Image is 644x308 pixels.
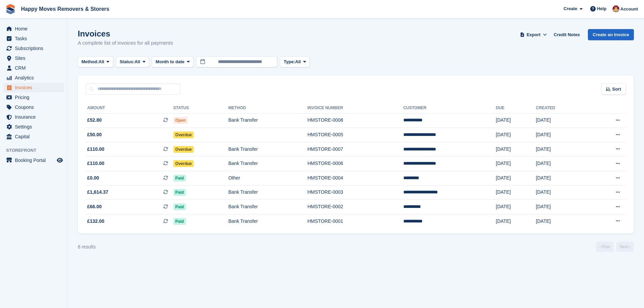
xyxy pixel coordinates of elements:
td: HMSTORE-0005 [307,128,403,142]
span: CRM [15,63,55,73]
span: Account [620,6,638,13]
td: [DATE] [536,171,588,186]
td: [DATE] [496,214,536,228]
span: Invoices [15,83,55,92]
td: HMSTORE-0008 [307,113,403,128]
span: Subscriptions [15,44,55,53]
td: [DATE] [536,214,588,228]
span: £66.00 [87,203,102,210]
th: Invoice Number [307,103,403,114]
td: Bank Transfer [228,113,307,128]
th: Created [536,103,588,114]
img: Steven Fry [613,5,619,12]
span: Sites [15,53,55,63]
span: All [135,58,140,65]
td: [DATE] [536,113,588,128]
a: Happy Moves Removers & Storers [18,3,112,15]
nav: Page [595,242,635,252]
td: [DATE] [496,185,536,200]
a: menu [3,122,64,132]
span: Insurance [15,112,55,122]
td: HMSTORE-0002 [307,200,403,214]
span: £1,614.37 [87,189,108,196]
a: menu [3,24,64,33]
a: menu [3,112,64,122]
th: Status [173,103,229,114]
span: Settings [15,122,55,132]
th: Amount [86,103,173,114]
button: Export [519,29,548,40]
span: £0.00 [87,174,99,182]
td: Bank Transfer [228,157,307,171]
td: [DATE] [496,142,536,157]
button: Method: All [78,56,113,68]
span: Overdue [173,132,194,138]
a: Next [616,242,634,252]
span: Create [564,5,577,12]
span: Home [15,24,55,33]
span: Export [527,31,541,38]
span: Coupons [15,102,55,112]
h1: Invoices [78,29,173,38]
span: Status: [120,58,135,65]
span: Paid [173,218,186,225]
a: menu [3,63,64,73]
span: Help [597,5,606,12]
img: stora-icon-8386f47178a22dfd0bd8f6a31ec36ba5ce8667c1dd55bd0f319d3a0aa187defe.svg [5,4,16,14]
td: HMSTORE-0006 [307,157,403,171]
td: [DATE] [536,200,588,214]
a: menu [3,44,64,53]
a: menu [3,93,64,102]
td: [DATE] [536,157,588,171]
a: menu [3,34,64,43]
span: £110.00 [87,146,104,153]
td: HMSTORE-0007 [307,142,403,157]
td: [DATE] [496,128,536,142]
th: Method [228,103,307,114]
span: Open [173,117,188,124]
td: Bank Transfer [228,185,307,200]
th: Customer [403,103,496,114]
span: All [99,58,104,65]
span: Booking Portal [15,156,55,165]
a: menu [3,102,64,112]
button: Month to date [152,56,193,68]
td: [DATE] [496,171,536,186]
span: Month to date [156,58,184,65]
td: Bank Transfer [228,200,307,214]
td: [DATE] [536,185,588,200]
td: [DATE] [536,142,588,157]
span: Type: [284,58,295,65]
a: Credit Notes [551,29,582,40]
span: Paid [173,204,186,210]
span: Paid [173,189,186,196]
td: HMSTORE-0001 [307,214,403,228]
td: Other [228,171,307,186]
th: Due [496,103,536,114]
td: [DATE] [496,200,536,214]
span: £50.00 [87,131,102,138]
span: £52.80 [87,117,102,124]
span: All [295,58,301,65]
span: Paid [173,175,186,182]
a: menu [3,156,64,165]
a: menu [3,132,64,141]
span: £110.00 [87,160,104,167]
span: Method: [81,58,99,65]
td: [DATE] [536,128,588,142]
span: Overdue [173,160,194,167]
span: Tasks [15,34,55,43]
a: Previous [596,242,614,252]
span: £132.00 [87,218,104,225]
a: Preview store [56,156,64,164]
span: Sort [612,86,621,93]
span: Overdue [173,146,194,153]
span: Pricing [15,93,55,102]
p: A complete list of invoices for all payments [78,39,173,47]
td: [DATE] [496,113,536,128]
div: 8 results [78,243,96,251]
td: HMSTORE-0003 [307,185,403,200]
span: Capital [15,132,55,141]
a: menu [3,83,64,92]
span: Analytics [15,73,55,82]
